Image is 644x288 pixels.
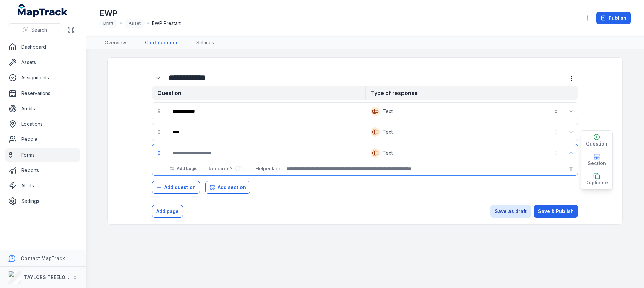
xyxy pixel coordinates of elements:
[166,163,202,174] button: Add Logic
[209,166,235,171] span: Required?
[581,150,612,170] button: Section
[99,37,131,49] a: Overview
[156,150,162,156] svg: drag
[5,194,80,208] a: Settings
[152,205,183,218] button: Add page
[534,205,578,218] button: Save & Publish
[235,166,245,171] input: :r1dn:-form-item-label
[152,146,166,160] div: drag
[99,8,181,19] h1: EWP
[8,23,62,36] button: Search
[365,86,578,100] strong: Type of response
[586,140,607,147] span: Question
[156,109,162,114] svg: drag
[566,127,576,137] button: Expand
[167,125,364,139] div: :r1ck:-form-item-label
[5,71,80,84] a: Assignments
[152,20,181,27] span: EWP Prestart
[125,19,145,28] div: Asset
[152,72,166,84] div: :r1c1:-form-item-label
[99,19,117,28] div: Draft
[205,181,250,194] button: Add section
[167,104,364,119] div: :r1c9:-form-item-label
[152,86,365,100] strong: Question
[5,179,80,192] a: Alerts
[566,106,576,117] button: Expand
[588,160,606,167] span: Section
[581,131,612,150] button: Question
[167,146,364,160] div: :r1di:-form-item-label
[152,181,200,194] button: Add question
[5,102,80,115] a: Audits
[31,26,47,33] span: Search
[5,87,80,100] a: Reservations
[152,105,166,118] div: drag
[256,165,284,172] span: Helper label:
[5,56,80,69] a: Assets
[156,129,162,135] svg: drag
[565,72,578,85] button: more-detail
[581,170,612,189] button: Duplicate
[18,4,68,17] a: MapTrack
[367,146,562,160] button: Text
[585,179,608,186] span: Duplicate
[24,274,80,280] strong: TAYLORS TREELOPPING
[21,255,65,261] strong: Contact MapTrack
[490,205,531,218] button: Save as draft
[367,125,562,139] button: Text
[566,148,576,158] button: Expand
[5,40,80,54] a: Dashboard
[152,125,166,139] div: drag
[177,166,197,171] span: Add Logic
[152,72,165,84] button: Expand
[191,37,219,49] a: Settings
[5,133,80,146] a: People
[164,184,196,191] span: Add question
[140,37,183,49] a: Configuration
[596,12,631,24] button: Publish
[5,164,80,177] a: Reports
[367,104,562,119] button: Text
[5,117,80,131] a: Locations
[5,148,80,162] a: Forms
[218,184,246,191] span: Add section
